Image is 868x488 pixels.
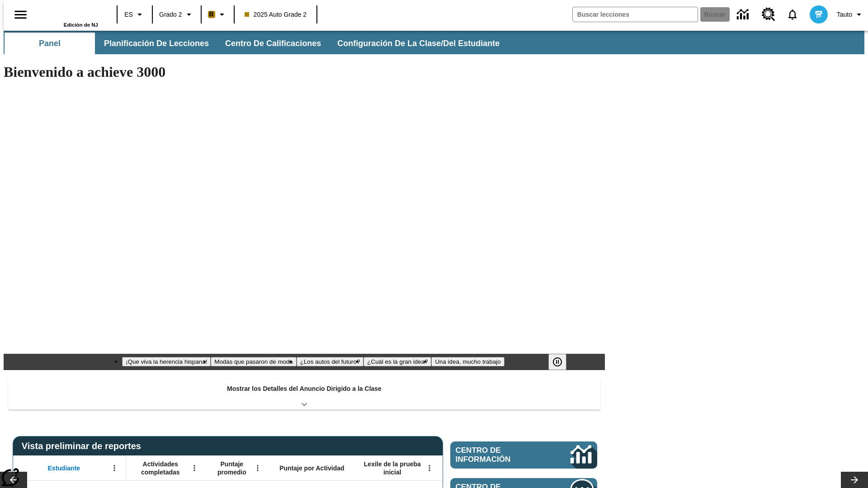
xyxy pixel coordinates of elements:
[39,4,98,22] a: Portada
[64,22,98,28] span: Edición de NJ
[456,446,540,464] span: Centro de información
[22,441,146,451] span: Vista preliminar de reportes
[4,64,605,80] h1: Bienvenido a achieve 3000
[4,31,864,54] div: Subbarra de navegación
[97,33,216,54] button: Planificación de lecciones
[423,461,436,475] button: Abrir menú
[210,460,254,476] span: Puntaje promedio
[120,6,149,23] button: Lenguaje: ES, Selecciona un idioma
[841,472,868,488] button: Carrusel de lecciones, seguir
[209,9,214,20] span: B
[363,357,431,366] button: Diapositiva 4 ¿Cuál es la gran idea?
[279,464,344,472] span: Puntaje por Actividad
[337,38,500,49] span: Configuración de la clase/del estudiante
[330,33,507,54] button: Configuración de la clase/del estudiante
[8,379,600,410] div: Mostrar los Detalles del Anuncio Dirigido a la Clase
[4,33,508,54] div: Subbarra de navegación
[756,2,781,27] a: Centro de recursos, Se abrirá en una pestaña nueva.
[122,357,211,366] button: Diapositiva 1 ¡Que viva la herencia hispana!
[188,461,201,475] button: Abrir menú
[218,33,328,54] button: Centro de calificaciones
[251,461,264,475] button: Abrir menú
[837,10,852,19] span: Tauto
[573,7,698,22] input: Buscar campo
[211,357,296,366] button: Diapositiva 2 Modas que pasaron de moda
[204,6,231,23] button: Boost El color de la clase es anaranjado claro. Cambiar el color de la clase.
[731,2,756,27] a: Centro de información
[227,384,382,394] p: Mostrar los Detalles del Anuncio Dirigido a la Clase
[833,6,868,23] button: Perfil/Configuración
[156,6,198,23] button: Grado: Grado 2, Elige un grado
[39,38,61,49] span: Panel
[5,33,95,54] button: Panel
[245,10,307,19] span: 2025 Auto Grade 2
[810,5,828,23] img: avatar image
[104,38,209,49] span: Planificación de lecciones
[159,10,182,19] span: Grado 2
[124,10,133,19] span: ES
[39,3,98,28] div: Portada
[548,354,566,370] button: Pausar
[297,357,364,366] button: Diapositiva 3 ¿Los autos del futuro?
[225,38,321,49] span: Centro de calificaciones
[131,460,190,476] span: Actividades completadas
[359,460,425,476] span: Lexile de la prueba inicial
[7,1,34,28] button: Abrir el menú lateral
[48,464,80,472] span: Estudiante
[450,441,597,469] a: Centro de información
[431,357,504,366] button: Diapositiva 5 Una idea, mucho trabajo
[108,461,121,475] button: Abrir menú
[548,354,576,370] div: Pausar
[804,3,833,26] button: Escoja un nuevo avatar
[781,3,804,26] a: Notificaciones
